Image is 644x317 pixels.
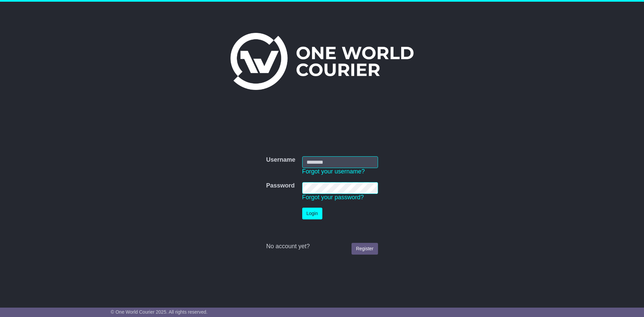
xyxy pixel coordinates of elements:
a: Forgot your password? [302,194,364,201]
button: Login [302,208,322,219]
img: One World [230,33,414,90]
div: No account yet? [266,243,378,250]
label: Password [266,182,294,190]
span: © One World Courier 2025. All rights reserved. [111,309,208,315]
a: Register [352,243,378,255]
a: Forgot your username? [302,168,365,175]
label: Username [266,156,295,164]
